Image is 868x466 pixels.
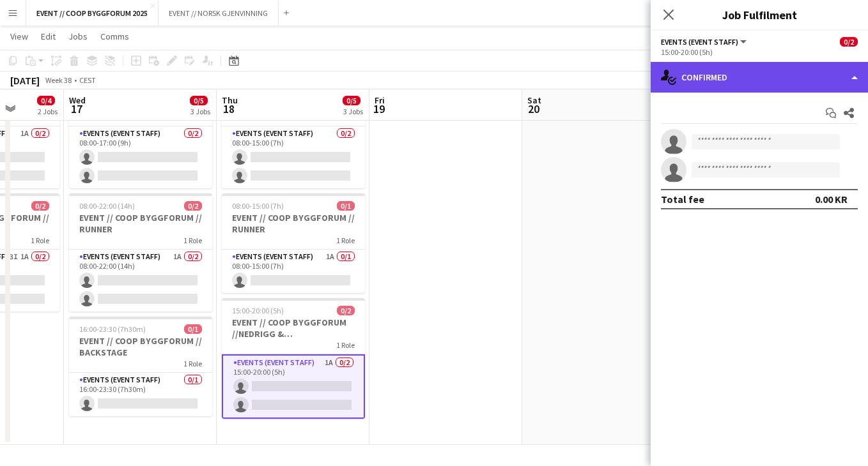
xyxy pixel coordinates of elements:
[69,126,212,188] app-card-role: Events (Event Staff)0/208:00-17:00 (9h)
[41,31,56,42] span: Edit
[63,28,93,45] a: Jobs
[222,126,365,188] app-card-role: Events (Event Staff)0/208:00-15:00 (7h)
[220,101,238,116] span: 18
[222,317,365,340] h3: EVENT // COOP BYGGFORUM //NEDRIGG & TILBAKELEVERING
[38,107,58,116] div: 2 Jobs
[525,101,541,116] span: 20
[222,354,365,419] app-card-role: Events (Event Staff)1A0/215:00-20:00 (5h)
[184,324,202,334] span: 0/1
[31,236,49,245] span: 1 Role
[31,201,49,211] span: 0/2
[69,193,212,312] app-job-card: 08:00-22:00 (14h)0/2EVENT // COOP BYGGFORUM // RUNNER1 RoleEvents (Event Staff)1A0/208:00-22:00 (...
[100,31,129,42] span: Comms
[5,28,33,45] a: View
[337,306,355,315] span: 0/2
[68,31,88,42] span: Jobs
[159,1,279,26] button: EVENT // NORSK GJENVINNING
[183,359,202,368] span: 1 Role
[69,70,212,188] app-job-card: 08:00-17:00 (9h)0/2EVENT // COOP BYGGFORUM // GARDEROBE1 RoleEvents (Event Staff)0/208:00-17:00 (9h)
[183,236,202,245] span: 1 Role
[661,37,748,47] button: Events (Event Staff)
[95,28,134,45] a: Comms
[10,31,28,42] span: View
[79,201,135,211] span: 08:00-22:00 (14h)
[232,306,284,315] span: 15:00-20:00 (5h)
[69,317,212,416] app-job-card: 16:00-23:30 (7h30m)0/1EVENT // COOP BYGGFORUM // BACKSTAGE1 RoleEvents (Event Staff)0/116:00-23:3...
[67,101,86,116] span: 17
[10,74,40,87] div: [DATE]
[222,212,365,235] h3: EVENT // COOP BYGGFORUM // RUNNER
[222,193,365,293] app-job-card: 08:00-15:00 (7h)0/1EVENT // COOP BYGGFORUM // RUNNER1 RoleEvents (Event Staff)1A0/108:00-15:00 (7h)
[651,62,868,93] div: Confirmed
[661,37,738,47] span: Events (Event Staff)
[343,107,363,116] div: 3 Jobs
[69,212,212,235] h3: EVENT // COOP BYGGFORUM // RUNNER
[42,75,74,85] span: Week 38
[232,201,284,211] span: 08:00-15:00 (7h)
[36,28,61,45] a: Edit
[222,298,365,419] app-job-card: 15:00-20:00 (5h)0/2EVENT // COOP BYGGFORUM //NEDRIGG & TILBAKELEVERING1 RoleEvents (Event Staff)1...
[336,236,355,245] span: 1 Role
[815,193,848,206] div: 0.00 KR
[375,94,385,106] span: Fri
[373,101,385,116] span: 19
[222,250,365,293] app-card-role: Events (Event Staff)1A0/108:00-15:00 (7h)
[190,107,210,116] div: 3 Jobs
[79,75,96,85] div: CEST
[336,340,355,350] span: 1 Role
[79,324,146,334] span: 16:00-23:30 (7h30m)
[184,201,202,211] span: 0/2
[222,94,238,106] span: Thu
[343,96,360,105] span: 0/5
[840,37,858,47] span: 0/2
[661,193,704,206] div: Total fee
[527,94,541,106] span: Sat
[69,250,212,312] app-card-role: Events (Event Staff)1A0/208:00-22:00 (14h)
[651,6,868,23] h3: Job Fulfilment
[37,96,55,105] span: 0/4
[337,201,355,211] span: 0/1
[69,335,212,358] h3: EVENT // COOP BYGGFORUM // BACKSTAGE
[661,47,858,57] div: 15:00-20:00 (5h)
[222,70,365,188] app-job-card: 08:00-15:00 (7h)0/2EVENT // COOP BYGGFORUM // GARDEROBE1 RoleEvents (Event Staff)0/208:00-15:00 (7h)
[190,96,208,105] span: 0/5
[69,373,212,416] app-card-role: Events (Event Staff)0/116:00-23:30 (7h30m)
[69,94,86,106] span: Wed
[26,1,159,26] button: EVENT // COOP BYGGFORUM 2025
